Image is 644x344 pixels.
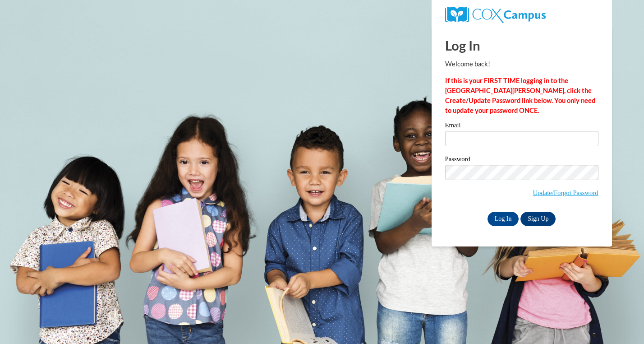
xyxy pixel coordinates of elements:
[520,212,556,226] a: Sign Up
[445,36,598,55] h1: Log In
[445,10,546,18] a: COX Campus
[445,122,598,131] label: Email
[445,59,598,69] p: Welcome back!
[488,212,519,226] input: Log In
[533,189,598,196] a: Update/Forgot Password
[445,156,598,165] label: Password
[445,7,546,23] img: COX Campus
[445,77,595,114] strong: If this is your FIRST TIME logging in to the [GEOGRAPHIC_DATA][PERSON_NAME], click the Create/Upd...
